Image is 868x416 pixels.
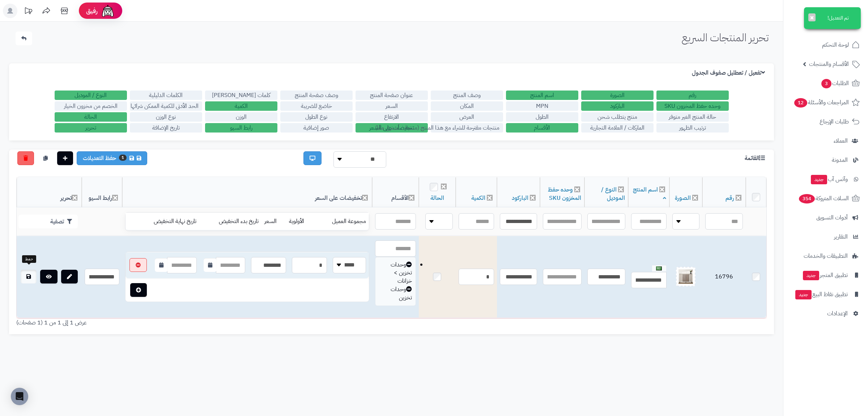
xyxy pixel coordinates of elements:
[261,213,286,230] td: السعر
[788,209,864,226] a: أدوات التسويق
[133,213,199,230] td: تاريخ نهاية التخفيض
[130,91,202,100] label: الكلمات الدليلية
[506,123,578,133] label: الأقسام
[675,194,691,202] a: الصورة
[633,185,666,202] a: اسم المنتج
[77,151,147,165] a: حفظ التعديلات
[55,123,127,133] label: تحرير
[788,132,864,150] a: العملاء
[795,289,848,299] span: تطبيق نقاط البيع
[656,266,662,270] img: العربية
[379,285,412,302] div: وحدات تخزين
[788,94,864,111] a: المراجعات والأسئلة12
[356,101,428,111] label: السعر
[205,123,277,133] label: رابط السيو
[18,215,78,228] button: تصفية
[548,185,581,202] a: وحده حفظ المخزون SKU
[471,194,485,202] a: الكمية
[793,97,849,108] span: المراجعات والأسئلة
[802,270,848,280] span: تطبيق المتجر
[682,31,769,43] h1: تحرير المنتجات السريع
[788,228,864,245] a: التقارير
[808,13,816,21] button: ×
[315,213,369,230] td: مجموعة العميل
[356,91,428,100] label: عنوان صفحة المنتج
[431,91,503,100] label: وصف المنتج
[726,194,734,202] a: رقم
[512,194,528,202] a: الباركود
[821,79,831,88] span: 3
[130,112,202,122] label: نوع الوزن
[101,4,115,18] img: ai-face.png
[506,112,578,122] label: الطول
[430,194,444,202] a: الحالة
[280,112,353,122] label: نوع الطول
[86,7,98,15] span: رفيق
[834,232,848,242] span: التقارير
[130,101,202,111] label: الحد الأدنى للكمية الممكن شرائها
[122,177,372,207] th: تخفيضات على السعر
[794,98,808,108] span: 12
[656,123,729,133] label: ترتيب الظهور
[827,308,848,319] span: الإعدادات
[804,251,848,261] span: التطبيقات والخدمات
[431,123,503,133] label: منتجات مقترحة للشراء مع هذا المنتج (منتجات تُشترى معًا)
[816,213,848,223] span: أدوات التسويق
[788,36,864,54] a: لوحة التحكم
[788,171,864,188] a: وآتس آبجديد
[702,236,746,318] td: 16796
[804,7,861,29] div: تم التعديل!
[280,101,353,111] label: خاضع للضريبة
[745,155,767,162] h3: القائمة
[280,91,353,100] label: وصف صفحة المنتج
[356,112,428,122] label: الارتفاع
[379,261,412,286] div: وحدات تخزين > خزانات
[832,155,848,165] span: المدونة
[692,70,767,76] h3: تفعيل / تعطليل صفوف الجدول
[788,113,864,130] a: طلبات الإرجاع
[280,123,353,133] label: صور إضافية
[19,4,37,20] a: تحديثات المنصة
[811,175,827,184] span: جديد
[581,123,654,133] label: الماركات / العلامة التجارية
[130,123,202,133] label: تاريخ الإضافة
[810,174,848,184] span: وآتس آب
[601,185,625,202] a: النوع / الموديل
[822,40,849,50] span: لوحة التحكم
[506,91,578,100] label: اسم المنتج
[205,91,277,100] label: كلمات [PERSON_NAME]
[205,112,277,122] label: الوزن
[82,177,122,207] th: رابط السيو
[286,213,315,230] td: الأولوية
[819,5,861,21] img: logo-2.png
[656,91,729,100] label: رقم
[11,388,28,405] div: Open Intercom Messenger
[821,78,849,88] span: الطلبات
[803,271,819,280] span: جديد
[372,177,419,207] th: الأقسام
[788,305,864,322] a: الإعدادات
[788,266,864,284] a: تطبيق المتجرجديد
[431,101,503,111] label: المكان
[788,151,864,169] a: المدونة
[809,59,849,69] span: الأقسام والمنتجات
[788,190,864,207] a: السلات المتروكة354
[581,101,654,111] label: الباركود
[55,91,127,100] label: النوع / الموديل
[788,286,864,303] a: تطبيق نقاط البيعجديد
[798,193,849,203] span: السلات المتروكة
[656,101,729,111] label: وحده حفظ المخزون SKU
[506,101,578,111] label: MPN
[17,177,82,207] th: تحرير
[834,136,848,146] span: العملاء
[22,255,36,263] div: حفظ
[205,101,277,111] label: الكمية
[799,194,815,203] span: 354
[581,112,654,122] label: منتج يتطلب شحن
[55,112,127,122] label: الحالة
[656,112,729,122] label: حالة المنتج الغير متوفر
[199,213,261,230] td: تاريخ بدء التخفيض
[820,117,849,127] span: طلبات الإرجاع
[795,290,812,299] span: جديد
[581,91,654,100] label: الصورة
